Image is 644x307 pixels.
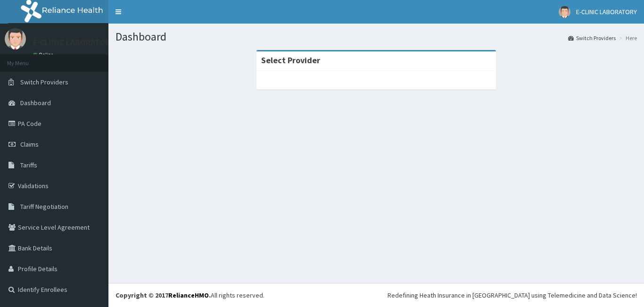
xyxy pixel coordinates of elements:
span: Tariff Negotiation [20,202,68,211]
div: Redefining Heath Insurance in [GEOGRAPHIC_DATA] using Telemedicine and Data Science! [388,290,637,300]
a: Online [33,51,56,58]
strong: Copyright © 2017 . [116,291,211,299]
span: Switch Providers [20,78,68,86]
footer: All rights reserved. [108,283,644,307]
span: Claims [20,140,39,149]
span: Dashboard [20,99,51,107]
a: Switch Providers [568,34,616,42]
img: User Image [5,28,26,50]
span: Tariffs [20,161,37,169]
li: Here [617,34,637,42]
img: User Image [559,6,570,18]
p: E-CLINIC LABORATORY [33,38,115,47]
strong: Select Provider [261,55,320,66]
span: E-CLINIC LABORATORY [576,8,637,16]
a: RelianceHMO [168,291,209,299]
h1: Dashboard [116,31,637,43]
